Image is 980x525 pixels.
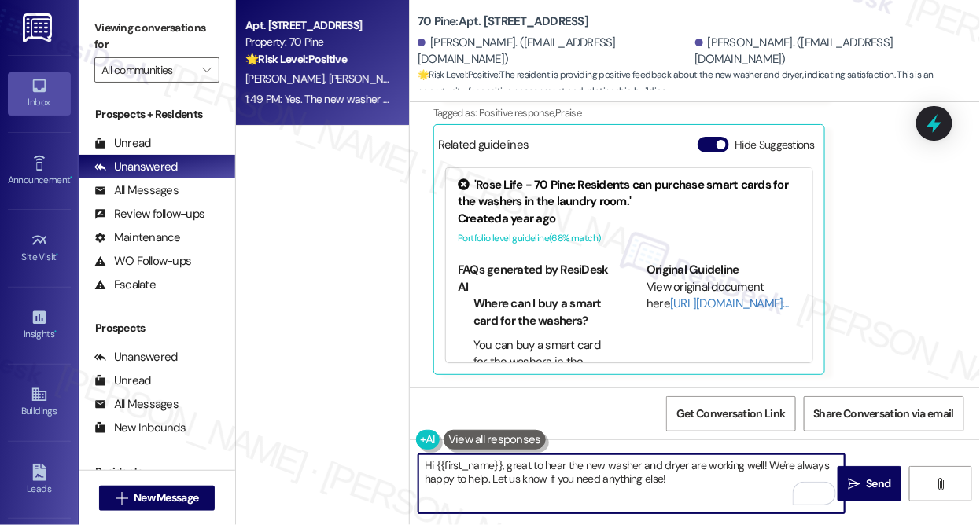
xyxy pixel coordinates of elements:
span: • [57,249,59,260]
div: Prospects [79,320,235,336]
label: Viewing conversations for [94,16,219,57]
input: All communities [101,57,194,83]
span: [PERSON_NAME] [329,72,407,86]
div: Review follow-ups [94,206,204,222]
span: Send [866,475,890,492]
span: Praise [555,106,581,119]
span: : The resident is providing positive feedback about the new washer and dryer, indicating satisfac... [418,67,980,101]
i:  [848,478,860,490]
li: You can buy a smart card for the washers in the laundry room. [473,337,612,387]
div: Maintenance [94,229,181,246]
span: Share Conversation via email [814,406,954,422]
div: Escalate [94,277,156,293]
label: Hide Suggestions [735,137,815,153]
img: ResiDesk Logo [23,13,55,42]
div: [PERSON_NAME]. ([EMAIL_ADDRESS][DOMAIN_NAME]) [695,35,969,68]
span: New Message [134,490,198,506]
div: Unanswered [94,349,178,365]
div: Residents [79,464,235,480]
b: 70 Pine: Apt. [STREET_ADDRESS] [418,13,588,30]
span: Positive response , [479,106,555,119]
strong: 🌟 Risk Level: Positive [418,68,499,81]
i:  [934,478,946,490]
button: Get Conversation Link [666,396,795,431]
div: Prospects + Residents [79,106,235,123]
b: Original Guideline [647,262,739,277]
div: Unread [94,373,151,389]
a: Site Visit • [8,227,71,270]
button: New Message [99,486,216,511]
div: Tagged as: [433,101,825,124]
div: Created a year ago [458,211,801,227]
div: All Messages [94,182,179,199]
button: Send [838,466,901,501]
a: [URL][DOMAIN_NAME]… [670,296,789,311]
li: Where can I buy a smart card for the washers? [473,296,612,329]
div: Unread [94,135,151,152]
div: New Inbounds [94,420,186,436]
div: 'Rose Life - 70 Pine: Residents can purchase smart cards for the washers in the laundry room.' [458,177,801,211]
div: Unanswered [94,159,178,175]
div: View original document here [647,279,801,313]
div: [PERSON_NAME]. ([EMAIL_ADDRESS][DOMAIN_NAME]) [418,35,691,68]
a: Insights • [8,304,71,347]
span: Get Conversation Link [676,406,785,422]
strong: 🌟 Risk Level: Positive [245,52,347,66]
span: • [54,326,57,337]
span: • [70,172,72,183]
a: Leads [8,459,71,501]
textarea: To enrich screen reader interactions, please activate Accessibility in Grammarly extension settings [418,454,845,513]
div: WO Follow-ups [94,253,191,270]
a: Buildings [8,381,71,424]
b: FAQs generated by ResiDesk AI [458,262,609,294]
div: Portfolio level guideline ( 68 % match) [458,230,801,247]
button: Share Conversation via email [804,396,964,431]
div: Property: 70 Pine [245,34,391,50]
div: All Messages [94,396,179,413]
span: [PERSON_NAME] [245,72,329,86]
div: 1:49 PM: Yes. The new washer and dryer work great [245,92,479,106]
a: Inbox [8,72,71,115]
i:  [116,492,127,505]
div: Related guidelines [438,137,529,160]
i:  [202,64,211,76]
div: Apt. [STREET_ADDRESS] [245,17,391,34]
